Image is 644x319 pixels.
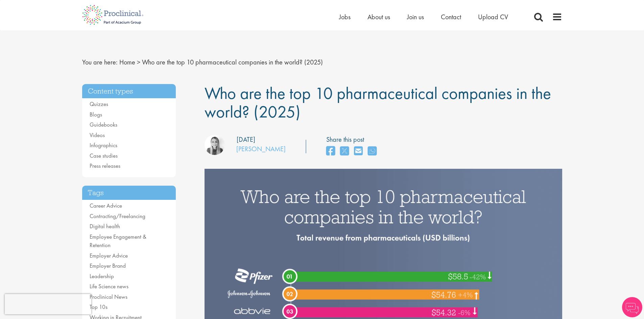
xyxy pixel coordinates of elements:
a: About us [367,12,390,21]
a: Employee Engagement & Retention [90,233,146,249]
img: Hannah Burke [205,135,225,155]
iframe: reCAPTCHA [5,294,91,314]
span: Who are the top 10 pharmaceutical companies in the world? (2025) [205,82,551,123]
a: Infographics [90,141,117,149]
span: > [137,58,140,67]
a: Career Advice [90,202,122,209]
a: Employer Brand [90,262,126,269]
a: Blogs [90,111,102,118]
a: breadcrumb link [119,58,135,67]
a: Contact [441,12,461,21]
a: Guidebooks [90,121,117,128]
a: Jobs [339,12,351,21]
label: Share this post [326,135,380,144]
a: Upload CV [478,12,508,21]
a: Case studies [90,152,118,159]
a: Leadership [90,272,114,280]
a: Press releases [90,162,120,169]
a: share on email [354,144,363,159]
span: Who are the top 10 pharmaceutical companies in the world? (2025) [142,58,323,67]
a: Digital health [90,222,120,230]
a: Join us [407,12,424,21]
a: [PERSON_NAME] [236,144,286,153]
h3: Tags [82,186,176,200]
img: Chatbot [622,297,642,317]
a: Employer Advice [90,252,128,259]
a: Proclinical News [90,293,127,300]
a: Top 10s [90,303,108,311]
a: Videos [90,131,105,139]
span: You are here: [82,58,118,67]
a: Life Science news [90,283,128,290]
h3: Content types [82,84,176,99]
a: share on facebook [326,144,335,159]
a: share on twitter [340,144,349,159]
a: Contracting/Freelancing [90,212,145,220]
a: Quizzes [90,100,108,108]
a: share on whats app [368,144,377,159]
div: [DATE] [237,135,255,144]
